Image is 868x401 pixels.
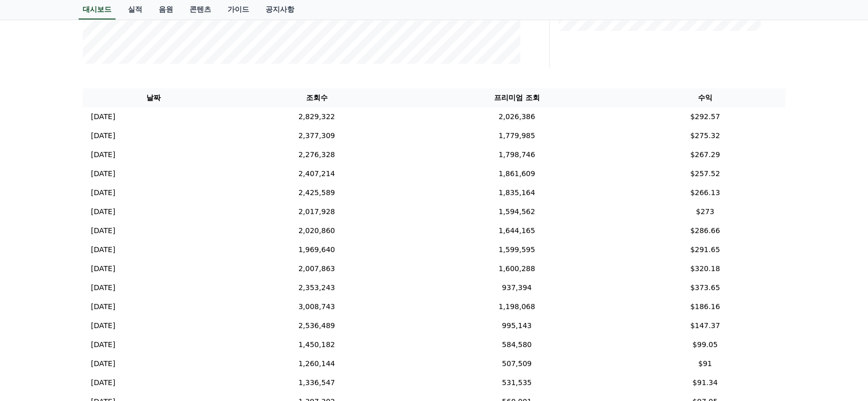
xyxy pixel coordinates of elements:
td: $257.52 [625,164,785,183]
p: [DATE] [91,339,115,350]
td: 1,644,165 [409,221,625,240]
td: $99.05 [625,335,785,354]
td: $275.32 [625,126,785,145]
p: [DATE] [91,301,115,312]
td: 1,600,288 [409,259,625,278]
td: 1,260,144 [224,354,409,373]
th: 날짜 [83,88,224,107]
p: [DATE] [91,358,115,369]
td: $91 [625,354,785,373]
p: [DATE] [91,282,115,293]
td: 995,143 [409,316,625,335]
p: [DATE] [91,111,115,122]
td: 1,594,562 [409,202,625,221]
td: 2,276,328 [224,145,409,164]
td: 2,536,489 [224,316,409,335]
th: 조회수 [224,88,409,107]
td: 2,829,322 [224,107,409,126]
td: 1,336,547 [224,373,409,392]
p: [DATE] [91,130,115,141]
p: [DATE] [91,377,115,388]
td: $286.66 [625,221,785,240]
td: 1,969,640 [224,240,409,259]
td: 1,835,164 [409,183,625,202]
td: 1,798,746 [409,145,625,164]
td: $273 [625,202,785,221]
td: 2,425,589 [224,183,409,202]
td: 2,407,214 [224,164,409,183]
td: $91.34 [625,373,785,392]
p: [DATE] [91,149,115,160]
td: 2,020,860 [224,221,409,240]
th: 프리미엄 조회 [409,88,625,107]
td: $186.16 [625,297,785,316]
p: [DATE] [91,263,115,274]
td: 1,861,609 [409,164,625,183]
td: $147.37 [625,316,785,335]
p: [DATE] [91,225,115,236]
td: 1,198,068 [409,297,625,316]
th: 수익 [625,88,785,107]
td: $291.65 [625,240,785,259]
td: 1,450,182 [224,335,409,354]
p: [DATE] [91,320,115,331]
td: $267.29 [625,145,785,164]
p: [DATE] [91,187,115,198]
td: 1,779,985 [409,126,625,145]
td: $373.65 [625,278,785,297]
td: 1,599,595 [409,240,625,259]
td: 507,509 [409,354,625,373]
td: 2,026,386 [409,107,625,126]
td: 531,535 [409,373,625,392]
td: 937,394 [409,278,625,297]
td: 2,377,309 [224,126,409,145]
td: 2,007,863 [224,259,409,278]
td: $320.18 [625,259,785,278]
p: [DATE] [91,206,115,217]
td: 584,580 [409,335,625,354]
td: 2,017,928 [224,202,409,221]
td: $292.57 [625,107,785,126]
td: $266.13 [625,183,785,202]
p: [DATE] [91,168,115,179]
td: 2,353,243 [224,278,409,297]
p: [DATE] [91,244,115,255]
td: 3,008,743 [224,297,409,316]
